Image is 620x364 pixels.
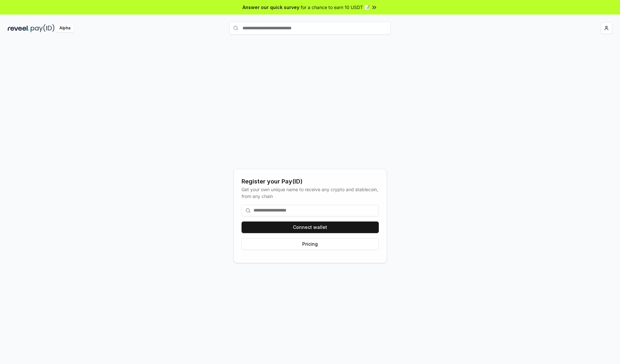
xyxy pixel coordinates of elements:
div: Get your own unique name to receive any crypto and stablecoin, from any chain [242,186,379,200]
span: Answer our quick survey [243,4,299,11]
button: Pricing [242,238,379,250]
span: for a chance to earn 10 USDT 📝 [301,4,370,11]
div: Alpha [56,24,74,32]
button: Connect wallet [242,221,379,233]
img: reveel_dark [8,24,29,32]
img: pay_id [31,24,55,32]
div: Register your Pay(ID) [242,177,379,186]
